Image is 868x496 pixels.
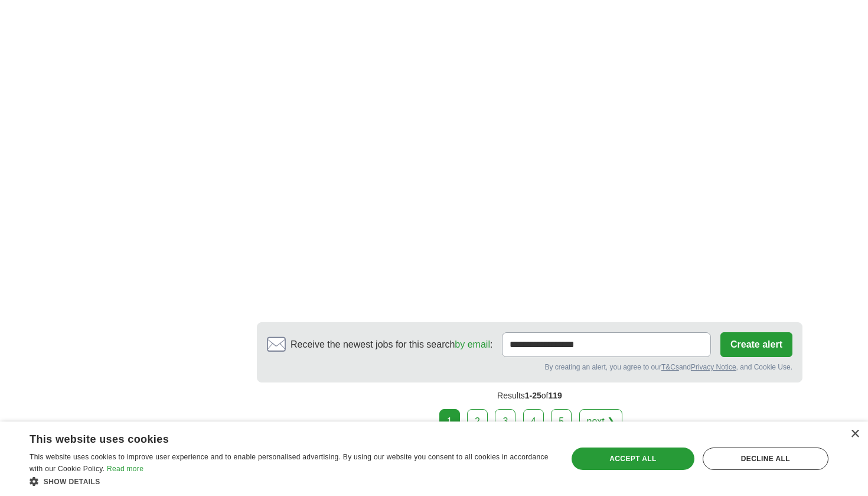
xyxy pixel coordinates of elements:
[691,363,736,371] a: Privacy Notice
[107,465,143,473] a: Read more, opens a new window
[572,448,694,470] div: Accept all
[661,363,679,371] a: T&Cs
[439,409,460,434] div: 1
[551,409,572,434] a: 5
[467,409,488,434] a: 2
[579,409,623,434] a: next ❯
[30,429,522,446] div: This website uses cookies
[523,409,544,434] a: 4
[495,409,515,434] a: 3
[30,475,552,487] div: Show details
[850,430,859,439] div: Close
[44,478,100,486] span: Show details
[720,332,792,357] button: Create alert
[30,453,549,473] span: This website uses cookies to improve user experience and to enable personalised advertising. By u...
[267,362,792,372] div: By creating an alert, you agree to our and , and Cookie Use.
[525,391,541,400] span: 1-25
[549,391,562,400] span: 119
[257,382,802,409] div: Results of
[703,448,828,470] div: Decline all
[455,339,490,349] a: by email
[291,338,492,352] span: Receive the newest jobs for this search :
